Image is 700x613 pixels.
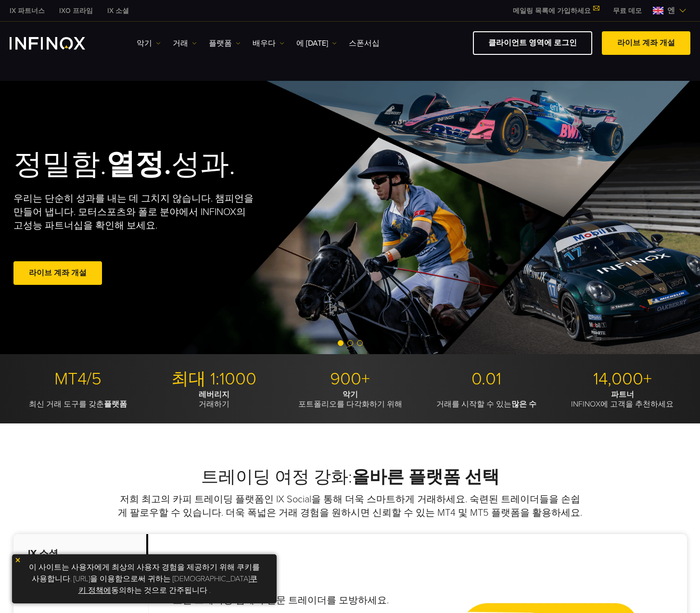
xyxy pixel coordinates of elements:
span: 슬라이드 1로 이동 [338,340,344,346]
font: 레버리지 [199,390,229,399]
a: 거래 [173,38,197,49]
font: IX 파트너스 [10,7,45,15]
a: 라이브 계좌 개설 [602,31,690,55]
span: 슬라이드 2로 이동 [347,340,353,346]
a: 스폰서십 [349,38,380,49]
font: 포트폴리오를 다각화하기 위해 [298,399,402,409]
font: 0.01 [471,369,501,389]
font: 900+ [330,369,370,389]
a: 라이브 계좌 개설 [13,261,102,285]
font: 성과. [171,147,235,182]
font: 배우다 [253,38,276,48]
font: 많은 수 [511,399,536,409]
font: 거래하기 [199,399,229,409]
font: 저희 최고의 카피 트레이딩 플랫폼인 IX Social을 통해 더욱 스마트하게 거래하세요. 숙련된 트레이더들을 손쉽게 팔로우할 수 있습니다. 더욱 폭넓은 거래 경험을 원하시면 ... [118,494,582,519]
font: MT4/5 [54,369,102,389]
a: 메일링 목록에 가입하세요 [506,7,606,15]
a: 배우다 [253,38,284,49]
font: 14,000+ [593,369,652,389]
font: IX 소셜 [28,548,58,560]
font: 최대 1:1000 [171,369,256,389]
a: 인피녹스 [100,6,136,16]
font: 이 사이트는 사용자에게 최상의 사용자 경험을 제공하기 위해 쿠키를 사용합니다. [URL]을 이용함으로써 귀하는 [DEMOGRAPHIC_DATA] [29,562,260,584]
a: INFINOX 로고 [10,37,108,50]
font: 엔 [667,6,675,15]
font: 플랫폼 [209,38,232,48]
span: 슬라이드 3으로 이동 [357,340,363,346]
font: 라이브 계좌 개설 [29,268,87,278]
a: 인피녹스 [2,6,52,16]
font: 소셜 트레이딩 앱에서 전문 트레이더를 모방하세요. [173,595,389,606]
a: 클라이언트 영역에 로그인 [473,31,592,55]
font: 에 [DATE] [296,38,328,48]
font: 최신 거래 도구를 갖춘 [29,399,104,409]
font: IXO 프라임 [59,7,93,15]
font: INFINOX에 고객을 추천하세요 [571,399,674,409]
font: 플랫폼 [104,399,127,409]
a: 악기 [137,38,161,49]
font: IX 소셜 [107,7,129,15]
font: 우리는 단순히 성과를 내는 데 그치지 않습니다. 챔피언을 만들어 냅니다. 모터스포츠와 폴로 분야에서 INFINOX의 고성능 파트너십을 확인해 보세요. [13,193,254,231]
font: 동의하는 것으로 간주됩니다 . [111,586,211,595]
a: 에 [DATE] [296,38,337,49]
a: 인피녹스 메뉴 [606,6,649,16]
font: 올바른 플랫폼 선택 [352,467,499,487]
font: 악기 [343,390,358,399]
font: 무료 데모 [613,7,642,15]
font: 클라이언트 영역에 로그인 [488,38,577,48]
font: 거래 [173,38,188,48]
font: 스폰서십 [349,38,380,48]
a: 인피녹스 [52,6,100,16]
font: 라이브 계좌 개설 [617,38,675,48]
img: 노란색 닫기 아이콘 [14,557,21,563]
font: 트레이딩 여정 강화: [201,467,352,487]
a: 플랫폼 [209,38,241,49]
font: 정밀함. [13,147,106,182]
font: 열정. [106,147,171,182]
font: 메일링 목록에 가입하세요 [513,7,591,15]
font: 거래를 시작할 수 있는 [436,399,511,409]
font: 파트너 [611,390,634,399]
font: 악기 [137,38,152,48]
